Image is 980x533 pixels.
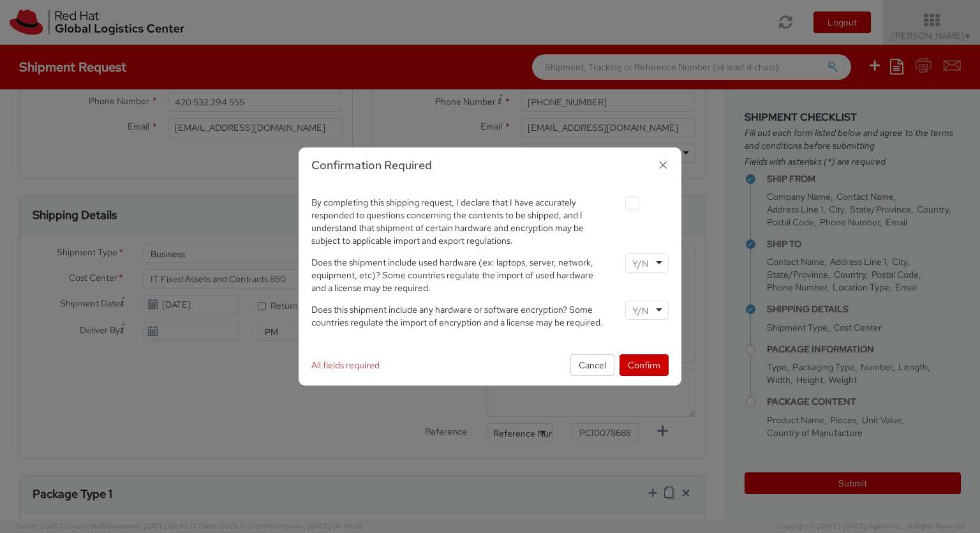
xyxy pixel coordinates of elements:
button: Cancel [570,354,614,376]
button: Confirm [620,354,669,376]
h3: Confirmation Required [311,157,669,174]
span: Does this shipment include any hardware or software encryption? Some countries regulate the impor... [311,304,603,328]
input: Y/N [632,304,651,317]
span: Does the shipment include used hardware (ex: laptops, server, network, equipment, etc)? Some coun... [311,257,593,294]
span: All fields required [311,359,380,371]
input: Y/N [632,257,651,270]
span: By completing this shipping request, I declare that I have accurately responded to questions conc... [311,197,584,246]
